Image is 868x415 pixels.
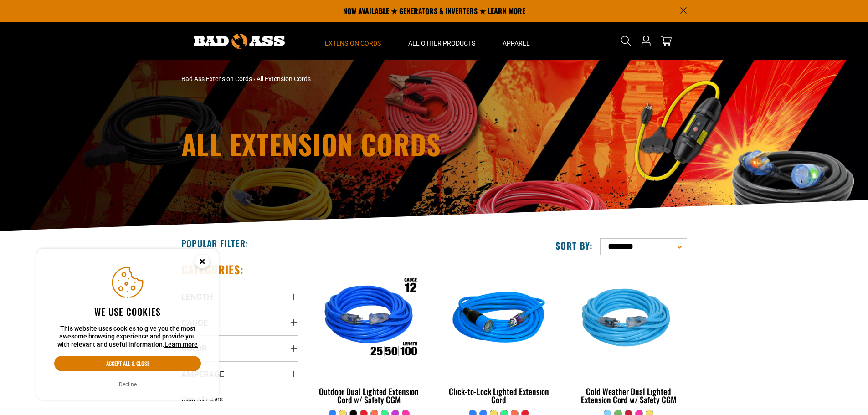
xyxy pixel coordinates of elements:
[442,267,556,372] img: blue
[164,341,198,348] a: Learn more
[570,262,687,409] a: Light Blue Cold Weather Dual Lighted Extension Cord w/ Safety CGM
[181,284,298,309] summary: Length
[194,34,285,49] img: Bad Ass Extension Cords
[312,267,426,372] img: Outdoor Dual Lighted Extension Cord w/ Safety CGM
[571,267,686,372] img: Light Blue
[181,361,298,387] summary: Amperage
[181,237,248,249] h2: Popular Filter:
[181,75,252,82] a: Bad Ass Extension Cords
[181,395,223,403] span: Clear All Filters
[181,130,514,158] h1: All Extension Cords
[619,34,633,48] summary: Search
[325,39,381,47] span: Extension Cords
[54,325,201,349] p: This website uses cookies to give you the most awesome browsing experience and provide you with r...
[181,335,298,361] summary: Color
[503,39,530,47] span: Apparel
[311,262,427,409] a: Outdoor Dual Lighted Extension Cord w/ Safety CGM Outdoor Dual Lighted Extension Cord w/ Safety CGM
[181,310,298,335] summary: Gauge
[311,387,427,404] div: Outdoor Dual Lighted Extension Cord w/ Safety CGM
[54,306,201,318] h2: We use cookies
[311,22,395,60] summary: Extension Cords
[489,22,544,60] summary: Apparel
[54,356,201,371] button: Accept all & close
[257,75,311,82] span: All Extension Cords
[408,39,475,47] span: All Other Products
[116,380,139,389] button: Decline
[181,74,514,84] nav: breadcrumbs
[441,262,557,409] a: blue Click-to-Lock Lighted Extension Cord
[395,22,489,60] summary: All Other Products
[36,249,219,401] aside: Cookie Consent
[253,75,255,82] span: ›
[441,387,557,404] div: Click-to-Lock Lighted Extension Cord
[555,240,593,251] label: Sort by:
[570,387,687,404] div: Cold Weather Dual Lighted Extension Cord w/ Safety CGM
